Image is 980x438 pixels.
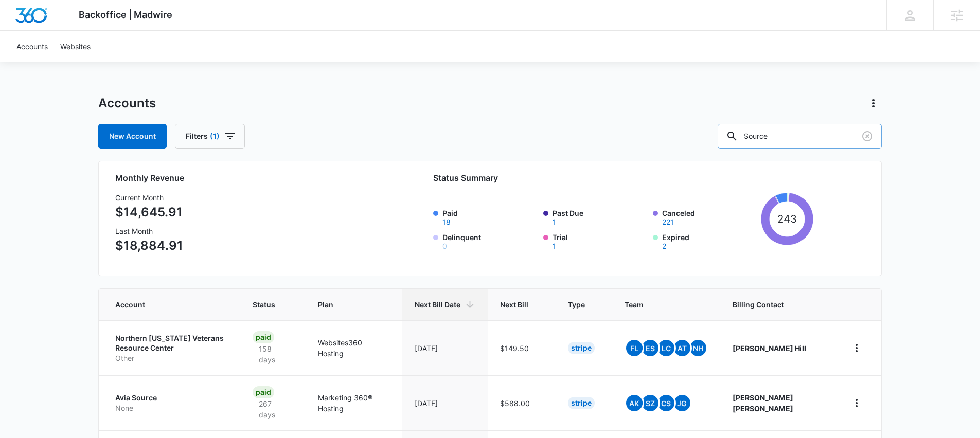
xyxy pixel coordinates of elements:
p: 267 days [253,398,293,420]
button: Paid [442,218,451,226]
p: $14,645.91 [115,203,183,222]
h1: Accounts [98,96,156,111]
p: Avia Source [115,393,228,403]
span: Account [115,299,213,310]
h3: Last Month [115,226,183,236]
tspan: 243 [777,212,797,225]
span: AK [626,395,643,411]
p: $18,884.91 [115,236,183,255]
p: Northern [US_STATE] Veterans Resource Center [115,333,228,353]
button: Actions [865,95,882,112]
div: Stripe [568,342,595,354]
div: Paid [253,331,274,343]
span: Next Bill [500,299,528,310]
label: Past Due [553,208,647,226]
span: Team [625,299,693,310]
span: Type [568,299,585,310]
p: Marketing 360® Hosting [318,392,389,414]
span: Next Bill Date [415,299,460,310]
span: JG [674,395,690,411]
span: ES [642,340,658,356]
td: $149.50 [488,320,556,375]
p: Websites360 Hosting [318,337,389,359]
button: Filters(1) [175,124,245,149]
strong: [PERSON_NAME] Hill [733,344,806,353]
span: CS [658,395,674,411]
h3: Current Month [115,192,183,203]
p: None [115,403,228,413]
button: Expired [662,243,666,250]
span: (1) [210,133,220,140]
span: FL [626,340,643,356]
input: Search [718,124,882,149]
button: Past Due [553,218,556,226]
label: Expired [662,232,757,250]
td: [DATE] [402,320,488,375]
a: Websites [54,31,97,62]
span: NH [690,340,706,356]
a: New Account [98,124,167,149]
td: [DATE] [402,375,488,430]
span: Status [253,299,278,310]
p: 158 days [253,343,293,365]
label: Paid [442,208,537,226]
span: Billing Contact [733,299,824,310]
label: Canceled [662,208,757,226]
td: $588.00 [488,375,556,430]
div: Paid [253,386,274,398]
a: Northern [US_STATE] Veterans Resource CenterOther [115,333,228,363]
span: SZ [642,395,658,411]
button: Canceled [662,218,674,226]
button: home [848,340,865,356]
a: Avia SourceNone [115,393,228,413]
span: LC [658,340,674,356]
strong: [PERSON_NAME] [PERSON_NAME] [733,393,793,413]
h2: Status Summary [433,172,813,184]
a: Accounts [10,31,54,62]
span: AT [674,340,690,356]
span: Plan [318,299,389,310]
span: Backoffice | Madwire [79,9,172,20]
div: Stripe [568,397,595,409]
button: home [848,395,865,411]
p: Other [115,353,228,363]
label: Delinquent [442,232,537,250]
button: Clear [859,128,876,144]
h2: Monthly Revenue [115,172,357,184]
label: Trial [553,232,647,250]
button: Trial [553,243,556,250]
